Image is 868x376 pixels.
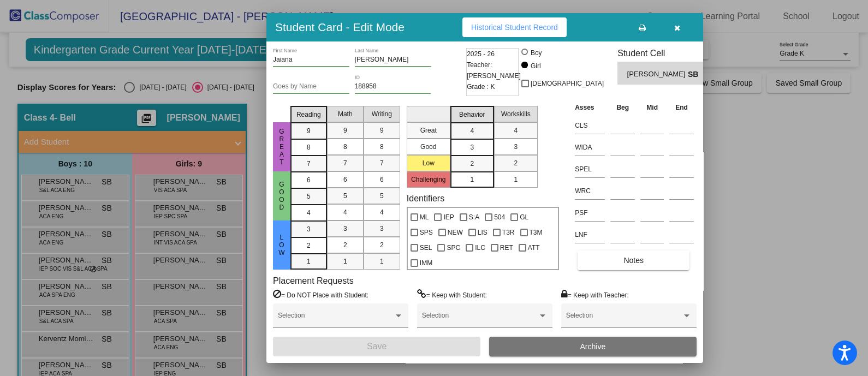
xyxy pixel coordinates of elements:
span: S:A [469,211,479,224]
input: assessment [575,139,605,156]
span: 1 [343,256,347,266]
th: End [667,102,697,114]
span: 6 [343,175,347,184]
span: 5 [307,192,311,201]
span: 7 [307,159,311,169]
span: 4 [470,126,474,136]
span: 8 [380,142,384,152]
span: ILC [475,241,485,254]
span: Writing [372,109,392,119]
span: 1 [514,175,518,184]
span: Good [277,181,287,211]
span: 1 [470,175,474,184]
span: 4 [307,208,311,218]
span: 6 [307,175,311,185]
span: 2 [343,240,347,250]
span: Low [277,234,287,256]
input: assessment [575,183,605,199]
span: 504 [494,211,505,224]
span: NEW [448,226,463,239]
div: Girl [530,61,541,71]
span: 2025 - 26 [467,49,495,59]
span: Math [338,109,353,119]
span: RET [500,241,513,254]
span: IEP [443,211,454,224]
span: T3M [530,226,543,239]
span: 7 [380,158,384,168]
input: assessment [575,205,605,221]
button: Save [273,337,480,356]
span: 3 [380,224,384,234]
span: 8 [307,142,311,152]
h3: Student Card - Edit Mode [275,20,405,34]
th: Asses [572,102,608,114]
span: 9 [380,126,384,135]
span: 4 [343,207,347,217]
span: 2 [470,159,474,169]
span: 7 [343,158,347,168]
input: Enter ID [355,83,431,91]
label: Placement Requests [273,276,354,286]
span: Save [367,342,387,351]
button: Archive [489,337,697,356]
span: ML [420,211,429,224]
input: goes by name [273,83,349,91]
span: Great [277,128,287,166]
span: 5 [380,191,384,201]
span: GL [520,211,528,224]
label: = Keep with Teacher: [561,289,629,300]
span: LIS [478,226,487,239]
span: [PERSON_NAME] [627,69,688,80]
div: Boy [530,48,542,58]
span: 2 [380,240,384,250]
label: = Keep with Student: [417,289,487,300]
span: SB [688,69,703,80]
span: 9 [343,126,347,135]
span: Workskills [501,109,531,119]
span: [DEMOGRAPHIC_DATA] [531,77,604,90]
span: 5 [343,191,347,201]
input: assessment [575,226,605,243]
span: 6 [380,175,384,184]
span: Behavior [459,110,485,120]
span: 2 [307,241,311,250]
span: 8 [343,142,347,152]
span: SEL [420,241,432,254]
span: IMM [420,256,432,270]
span: Notes [623,256,644,265]
input: assessment [575,161,605,177]
span: 1 [307,256,311,266]
label: Identifiers [407,193,444,204]
label: = Do NOT Place with Student: [273,289,368,300]
span: SPS [420,226,433,239]
span: Reading [296,110,321,120]
span: 4 [380,207,384,217]
th: Mid [638,102,667,114]
span: 2 [514,158,518,168]
span: 9 [307,126,311,136]
span: Historical Student Record [471,23,558,32]
span: 3 [343,224,347,234]
span: SPC [447,241,460,254]
span: Grade : K [467,81,495,92]
span: 1 [380,256,384,266]
h3: Student Cell [617,48,712,58]
span: ATT [528,241,540,254]
span: 3 [307,224,311,234]
th: Beg [608,102,638,114]
span: Archive [580,342,606,351]
span: 3 [470,142,474,152]
span: 3 [514,142,518,152]
button: Notes [578,250,689,270]
button: Historical Student Record [462,17,567,37]
span: Teacher: [PERSON_NAME] [467,59,521,81]
span: T3R [502,226,515,239]
span: 4 [514,126,518,135]
input: assessment [575,117,605,134]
